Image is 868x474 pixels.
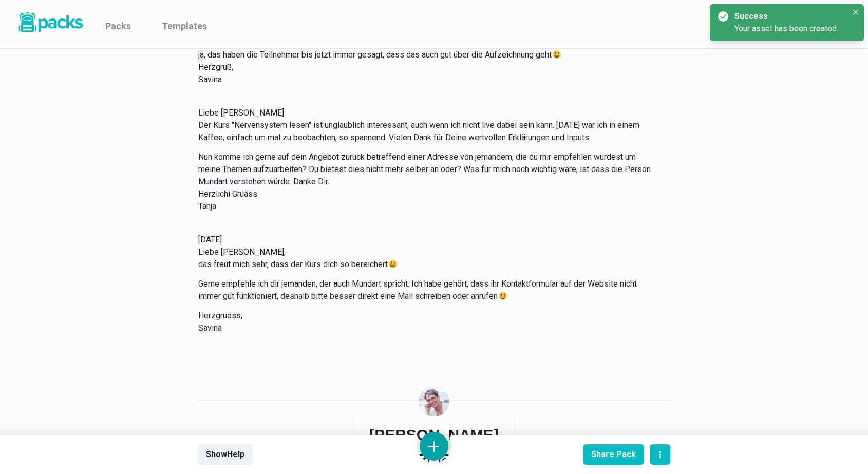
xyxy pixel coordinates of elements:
button: Close [850,6,862,18]
h6: [PERSON_NAME] [369,426,499,444]
div: Success [734,10,843,23]
img: Packs logo [15,10,85,34]
div: Your asset has been created. [734,23,847,35]
p: Gerne empfehle ich dir jemanden, der auch Mundart spricht. Ich habe gehört, dass ihr Kontaktformu... [198,278,657,302]
p: Nun komme ich gerne auf dein Angebot zurück betreffend einer Adresse von jemandem, die du mir emp... [198,151,657,213]
img: 😃 [553,50,561,59]
img: Savina Tilmann [419,387,449,416]
p: Liebe [PERSON_NAME] Der Kurs "Nervensystem lesen" ist unglaublich interessant, auch wenn ich nich... [198,107,657,144]
img: 😃 [389,260,397,268]
button: actions [650,444,670,465]
p: Liebe [PERSON_NAME], ja, das haben die Teilnehmer bis jetzt immer gesagt, dass das auch gut über ... [198,36,657,86]
img: 😃 [499,292,507,300]
button: ShowHelp [198,444,253,465]
p: Herzgruess, Savina [198,310,657,334]
div: Share Pack [591,449,636,459]
button: Share Pack [583,444,644,465]
p: [DATE] Liebe [PERSON_NAME], das freut mich sehr, dass der Kurs dich so bereichert [198,234,657,271]
a: Packs logo [15,10,85,38]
